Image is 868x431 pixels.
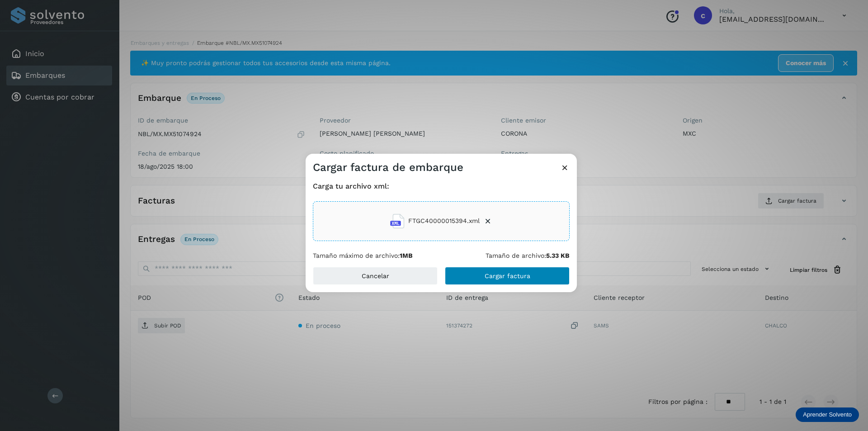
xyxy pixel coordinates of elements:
h4: Carga tu archivo xml: [313,182,570,190]
span: Cancelar [362,273,389,279]
p: Tamaño de archivo: [486,252,570,260]
h3: Cargar factura de embarque [313,161,463,174]
span: Cargar factura [485,273,530,279]
button: Cancelar [313,267,438,285]
b: 1MB [400,252,413,259]
p: Tamaño máximo de archivo: [313,252,413,260]
p: Aprender Solvento [803,411,852,418]
button: Cargar factura [445,267,570,285]
div: Aprender Solvento [796,407,859,422]
b: 5.33 KB [546,252,570,259]
span: FTGC40000015394.xml [408,216,480,226]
